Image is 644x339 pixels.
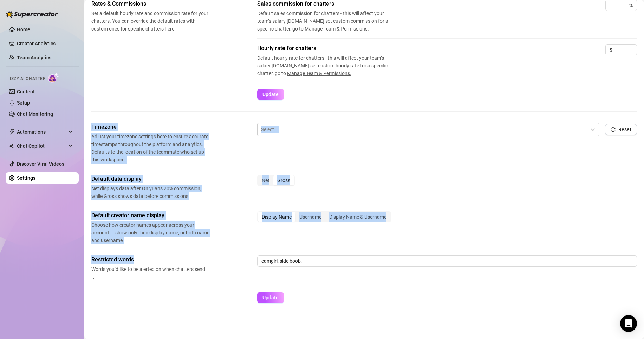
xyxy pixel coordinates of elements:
[6,11,58,18] img: logo-BBDzfeDw.svg
[273,175,294,185] div: Gross
[257,211,391,222] div: segmented control
[262,295,279,300] span: Update
[91,265,209,281] span: Words you’d like to be alerted on when chatters send it.
[305,26,369,32] span: Manage Team & Permissions.
[257,44,398,53] span: Hourly rate for chatters
[257,54,398,77] span: Default hourly rate for chatters - this will affect your team’s salary [DOMAIN_NAME] set custom h...
[257,292,284,303] button: Update
[17,175,35,181] a: Settings
[48,73,59,83] img: AI Chatter
[17,161,64,167] a: Discover Viral Videos
[17,89,35,94] a: Content
[605,124,637,135] button: Reset
[611,127,616,132] span: reload
[91,185,209,200] span: Net displays data after OnlyFans 20% commission, while Gross shows data before commissions
[17,100,30,106] a: Setup
[257,9,398,33] span: Default sales commission for chatters - this will affect your team’s salary [DOMAIN_NAME] set cus...
[17,111,53,117] a: Chat Monitoring
[295,212,325,222] div: Username
[91,9,209,33] span: Set a default hourly rate and commission rate for your chatters. You can override the default rat...
[17,55,51,60] a: Team Analytics
[9,129,15,135] span: thunderbolt
[258,175,273,185] div: Net
[257,175,295,186] div: segmented control
[9,144,14,148] img: Chat Copilot
[91,211,209,220] span: Default creator name display
[17,140,67,152] span: Chat Copilot
[165,26,174,32] span: here
[10,75,45,82] span: Izzy AI Chatter
[17,27,30,32] a: Home
[262,92,279,97] span: Update
[287,71,351,76] span: Manage Team & Permissions.
[17,126,67,138] span: Automations
[618,127,631,132] span: Reset
[91,221,209,244] span: Choose how creator names appear across your account — show only their display name, or both name ...
[17,38,73,49] a: Creator Analytics
[620,315,637,332] div: Open Intercom Messenger
[257,89,284,100] button: Update
[91,255,209,264] span: Restricted words
[325,212,390,222] div: Display Name & Username
[91,175,209,183] span: Default data display
[258,212,295,222] div: Display Name
[91,123,209,131] span: Timezone
[91,133,209,164] span: Adjust your timezone settings here to ensure accurate timestamps throughout the platform and anal...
